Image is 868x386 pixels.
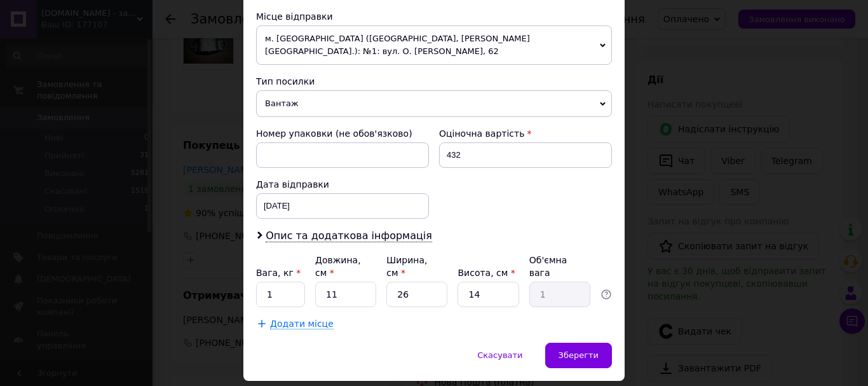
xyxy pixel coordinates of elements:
label: Ширина, см [386,255,427,278]
span: Місце відправки [256,11,333,22]
span: Зберегти [559,350,599,360]
label: Довжина, см [315,255,361,278]
span: Скасувати [477,350,522,360]
label: Висота, см [458,268,515,278]
label: Вага, кг [256,268,301,278]
span: м. [GEOGRAPHIC_DATA] ([GEOGRAPHIC_DATA], [PERSON_NAME][GEOGRAPHIC_DATA].): №1: вул. О. [PERSON_NA... [256,25,612,65]
span: Додати місце [270,319,334,329]
div: Номер упаковки (не обов'язково) [256,127,429,140]
div: Оціночна вартість [439,127,612,140]
span: Опис та додаткова інформація [266,230,432,242]
div: Дата відправки [256,178,429,191]
span: Вантаж [256,90,612,117]
div: Об'ємна вага [529,254,590,279]
span: Тип посилки [256,76,315,86]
